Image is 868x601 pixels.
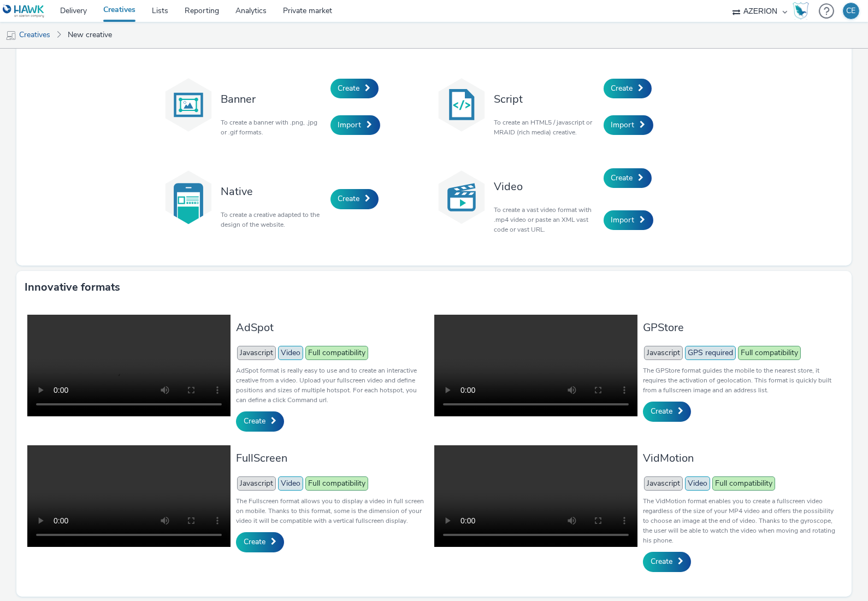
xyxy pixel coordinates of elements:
p: To create an HTML5 / javascript or MRAID (rich media) creative. [494,117,598,137]
span: Import [338,120,362,130]
h3: GPStore [643,320,835,335]
p: To create a creative adapted to the design of the website. [221,210,325,229]
h3: Script [494,92,598,107]
a: Hawk Academy [793,2,813,20]
span: Create [651,406,672,416]
a: Create [604,79,652,98]
img: native.svg [161,170,216,225]
span: Javascript [237,346,276,360]
span: Create [244,537,265,547]
span: Import [611,120,635,130]
img: code.svg [434,78,489,132]
img: Hawk Academy [793,2,809,20]
a: Import [604,115,653,135]
h3: AdSpot [236,320,428,335]
div: CE [847,3,856,19]
img: undefined Logo [3,4,45,18]
a: Create [604,168,652,188]
h3: Native [221,184,325,199]
span: Javascript [644,346,683,360]
h3: VidMotion [643,451,835,466]
h3: Banner [221,92,325,107]
p: The Fullscreen format allows you to display a video in full screen on mobile. Thanks to this form... [236,496,428,526]
a: Create [236,411,284,431]
p: The GPStore format guides the mobile to the nearest store, it requires the activation of geolocat... [643,366,835,395]
a: Create [236,532,284,552]
span: GPS required [685,346,736,360]
h3: Video [494,179,598,194]
a: Create [643,402,691,421]
img: video.svg [434,170,489,225]
span: Full compatibility [305,346,368,360]
h3: FullScreen [236,451,428,466]
h3: Innovative formats [25,279,120,296]
span: Create [611,173,633,183]
img: banner.svg [161,78,216,132]
span: Full compatibility [738,346,801,360]
a: Create [330,79,379,98]
span: Video [278,346,303,360]
a: Create [643,552,691,571]
span: Create [338,83,360,93]
span: Import [611,215,635,225]
span: Video [685,476,710,491]
a: Import [604,210,653,230]
p: To create a banner with .png, .jpg or .gif formats. [221,117,325,137]
a: Create [330,189,379,209]
span: Full compatibility [305,476,368,491]
span: Javascript [644,476,683,491]
p: AdSpot format is really easy to use and to create an interactive creative from a video. Upload yo... [236,366,428,405]
span: Create [611,83,633,93]
span: Create [244,416,265,426]
a: New creative [62,22,117,48]
img: mobile [5,30,16,41]
span: Create [651,556,672,567]
p: To create a vast video format with .mp4 video or paste an XML vast code or vast URL. [494,205,598,234]
span: Full compatibility [712,476,775,491]
span: Create [338,193,360,204]
span: Video [278,476,303,491]
a: Import [330,115,380,135]
span: Javascript [237,476,276,491]
p: The VidMotion format enables you to create a fullscreen video regardless of the size of your MP4 ... [643,496,835,545]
